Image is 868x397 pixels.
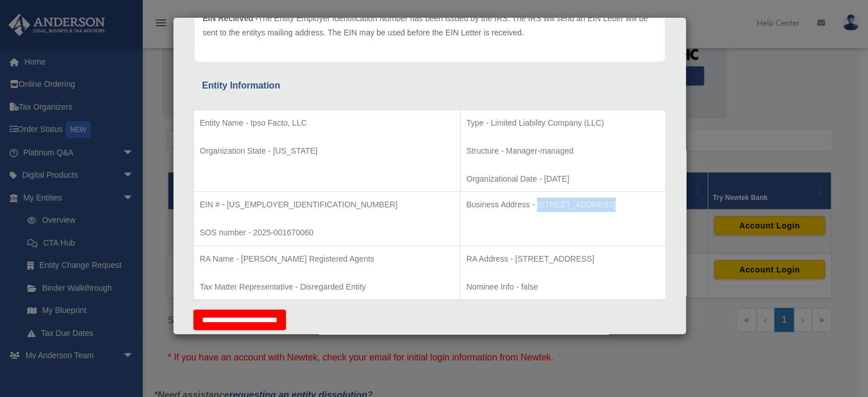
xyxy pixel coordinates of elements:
p: Business Address - [STREET_ADDRESS] [466,198,660,212]
p: Organization State - [US_STATE] [200,144,454,158]
p: Tax Matter Representative - Disregarded Entity [200,280,454,294]
p: Entity Name - Ipso Facto, LLC [200,116,454,130]
p: Structure - Manager-managed [466,144,660,158]
p: SOS number - 2025-001670060 [200,226,454,240]
p: EIN # - [US_EMPLOYER_IDENTIFICATION_NUMBER] [200,198,454,212]
p: Organizational Date - [DATE] [466,172,660,186]
p: RA Address - [STREET_ADDRESS] [466,252,660,266]
p: Nominee Info - false [466,280,660,294]
p: Type - Limited Liability Company (LLC) [466,116,660,130]
div: Entity Information [202,78,657,94]
p: RA Name - [PERSON_NAME] Registered Agents [200,252,454,266]
span: EIN Recieved - [203,14,258,23]
p: The Entity Employer Identification Number has been issued by the IRS. The IRS will send an EIN Le... [203,11,657,39]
